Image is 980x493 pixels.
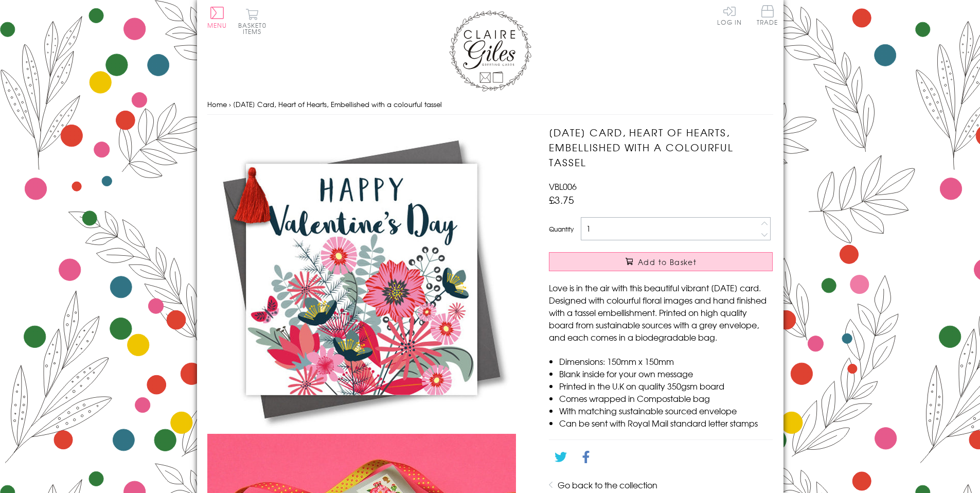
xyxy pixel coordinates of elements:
a: Go back to the collection [558,479,657,491]
li: Blank inside for your own message [559,367,773,380]
span: £3.75 [549,192,574,207]
li: Can be sent with Royal Mail standard letter stamps [559,417,773,429]
span: 0 items [243,21,266,36]
button: Add to Basket [549,252,773,271]
a: Log In [717,5,742,25]
span: › [229,99,231,109]
a: Trade [757,5,778,27]
h1: [DATE] Card, Heart of Hearts, Embellished with a colourful tassel [549,125,773,169]
nav: breadcrumbs [207,94,773,115]
a: Home [207,99,227,109]
span: VBL006 [549,180,577,192]
p: Love is in the air with this beautiful vibrant [DATE] card. Designed with colourful floral images... [549,281,773,343]
button: Menu [207,7,227,28]
li: Dimensions: 150mm x 150mm [559,355,773,367]
li: Printed in the U.K on quality 350gsm board [559,380,773,392]
img: Valentine's Day Card, Heart of Hearts, Embellished with a colourful tassel [207,125,516,434]
label: Quantity [549,224,574,234]
img: Claire Giles Greetings Cards [449,10,531,92]
button: Basket0 items [238,8,266,34]
li: With matching sustainable sourced envelope [559,404,773,417]
span: [DATE] Card, Heart of Hearts, Embellished with a colourful tassel [233,99,442,109]
span: Trade [757,5,778,25]
span: Menu [207,21,227,30]
li: Comes wrapped in Compostable bag [559,392,773,404]
span: Add to Basket [638,257,697,267]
